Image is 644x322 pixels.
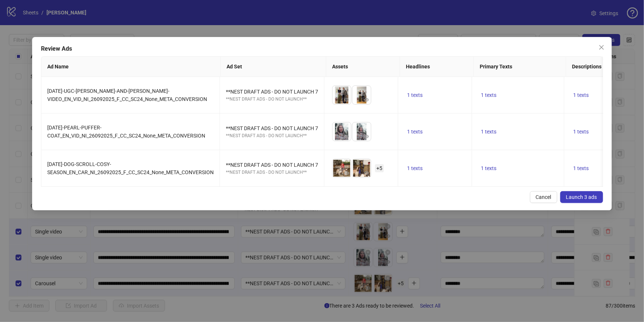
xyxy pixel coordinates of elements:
[364,97,369,102] span: eye
[407,129,423,135] span: 1 texts
[333,122,351,141] img: Asset 1
[560,191,603,203] button: Launch 3 ads
[573,92,589,98] span: 1 texts
[481,92,496,98] span: 1 texts
[352,159,371,177] img: Asset 2
[333,86,351,104] img: Asset 1
[327,57,400,77] th: Assets
[566,194,597,200] span: Launch 3 ads
[47,88,207,102] span: [DATE]-UGC-[PERSON_NAME]-AND-[PERSON_NAME]-VIDEO_EN_VID_NI_26092025_F_CC_SC24_None_META_CONVERSION
[375,164,384,172] span: + 5
[481,165,496,171] span: 1 texts
[41,57,221,77] th: Ad Name
[407,92,423,98] span: 1 texts
[570,127,592,136] button: 1 texts
[474,57,566,77] th: Primary Texts
[570,164,592,173] button: 1 texts
[344,97,349,102] span: eye
[478,91,499,99] button: 1 texts
[226,96,318,103] div: **NEST DRAFT ADS - DO NOT LAUNCH**
[344,170,349,176] span: eye
[364,170,369,176] span: eye
[226,124,318,132] div: **NEST DRAFT ADS - DO NOT LAUNCH 7
[47,161,214,175] span: [DATE]-DOG-SCROLL-COSY-SEASON_EN_CAR_NI_26092025_F_CC_SC24_None_META_CONVERSION
[478,127,499,136] button: 1 texts
[342,95,351,104] button: Preview
[407,165,423,171] span: 1 texts
[481,129,496,135] span: 1 texts
[362,132,371,141] button: Preview
[226,88,318,96] div: **NEST DRAFT ADS - DO NOT LAUNCH 7
[342,132,351,141] button: Preview
[599,44,605,50] span: close
[478,164,499,173] button: 1 texts
[362,95,371,104] button: Preview
[342,169,351,177] button: Preview
[570,91,592,99] button: 1 texts
[47,125,205,139] span: [DATE]-PEARL-PUFFER-COAT_EN_VID_NI_26092025_F_CC_SC24_None_META_CONVERSION
[404,127,426,136] button: 1 texts
[364,134,369,139] span: eye
[352,86,371,104] img: Asset 2
[530,191,557,203] button: Cancel
[404,91,426,99] button: 1 texts
[41,44,603,53] div: Review Ads
[344,134,349,139] span: eye
[226,161,318,169] div: **NEST DRAFT ADS - DO NOT LAUNCH 7
[352,122,371,141] img: Asset 2
[221,57,327,77] th: Ad Set
[573,129,589,135] span: 1 texts
[362,169,371,177] button: Preview
[400,57,474,77] th: Headlines
[596,41,607,53] button: Close
[536,194,551,200] span: Cancel
[404,164,426,173] button: 1 texts
[226,169,318,176] div: **NEST DRAFT ADS - DO NOT LAUNCH**
[333,159,351,177] img: Asset 1
[226,132,318,139] div: **NEST DRAFT ADS - DO NOT LAUNCH**
[573,165,589,171] span: 1 texts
